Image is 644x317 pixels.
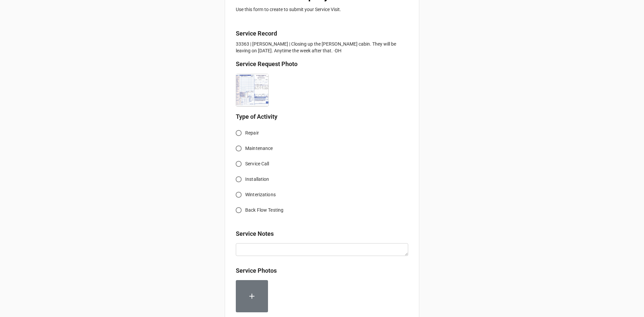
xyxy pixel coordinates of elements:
[236,60,298,67] b: Service Request Photo
[245,129,259,137] span: Repair
[245,160,269,167] span: Service Call
[236,6,408,13] p: Use this form to create to submit your Service Visit.
[245,191,276,198] span: Winterizations
[236,229,274,239] label: Service Notes
[245,145,273,152] span: Maintenance
[236,71,274,107] div: Document_20251015_0001.pdf
[236,112,277,121] label: Type of Activity
[236,266,277,275] label: Service Photos
[236,41,408,54] p: 33363 | [PERSON_NAME] | Closing up the [PERSON_NAME] cabin. They will be leaving on [DATE]. Anyti...
[245,207,283,214] span: Back Flow Testing
[236,74,268,106] img: IfdohOs25k4AQ5L81sDNPGQEi2fzjLtdnH6wBOR7pgI
[245,176,269,183] span: Installation
[236,30,277,37] b: Service Record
